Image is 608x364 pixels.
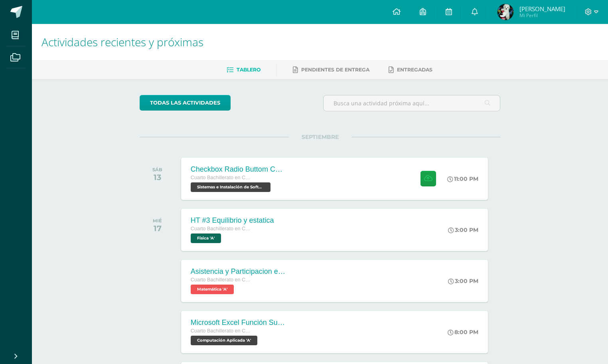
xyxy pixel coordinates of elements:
span: Computación Aplicada 'A' [191,336,257,345]
span: Tablero [237,67,261,73]
div: 3:00 PM [448,277,478,285]
input: Busca una actividad próxima aquí... [324,95,500,111]
span: Física 'A' [191,233,221,243]
div: 13 [152,172,162,182]
span: [PERSON_NAME] [519,5,565,13]
div: 17 [153,224,162,233]
span: Mi Perfil [519,12,565,19]
a: Pendientes de entrega [293,63,369,76]
span: Entregadas [397,67,432,73]
div: Asistencia y Participacion en clase [191,267,286,276]
div: Microsoft Excel Función Sumar.Si.conjunto [191,318,286,327]
span: Cuarto Bachillerato en CCLL con Orientación en Computación [191,328,251,334]
span: Cuarto Bachillerato en CCLL con Orientación en Computación [191,226,251,231]
div: 11:00 PM [447,175,478,182]
div: 8:00 PM [448,328,478,336]
span: SEPTIEMBRE [289,133,351,140]
a: Tablero [227,63,261,76]
div: 3:00 PM [448,226,478,233]
div: SÁB [152,167,162,172]
span: Cuarto Bachillerato en CCLL con Orientación en Computación [191,175,251,180]
span: Actividades recientes y próximas [41,34,203,49]
div: Checkbox Radio Buttom Cajas de Selección [191,165,286,174]
div: MIÉ [153,218,162,224]
a: todas las Actividades [140,95,231,111]
div: HT #3 Equilibrio y estatica [191,216,274,225]
span: Pendientes de entrega [301,67,369,73]
span: Sistemas e Instalación de Software 'A' [191,182,270,192]
img: 70015ccc4c082194efa4aa3ae2a158a9.png [497,4,513,20]
span: Matemática 'A' [191,285,234,294]
span: Cuarto Bachillerato en CCLL con Orientación en Computación [191,277,251,283]
a: Entregadas [389,63,432,76]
